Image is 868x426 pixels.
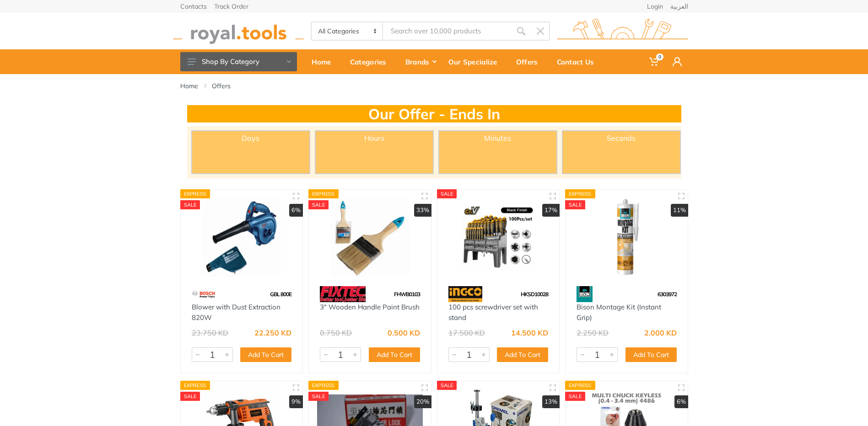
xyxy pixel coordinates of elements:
[550,49,607,74] a: Contact Us
[180,189,210,198] div: Express
[647,3,663,10] a: Login
[521,291,548,298] span: HKSD10028
[320,329,352,336] div: 0.750 KD
[511,329,548,336] div: 14.500 KD
[191,130,310,174] p: Days
[173,19,304,44] img: royal.tools Logo
[577,303,661,322] a: Bison Montage Kit (Instant Grip)
[565,381,595,390] div: Express
[320,286,366,302] img: 115.webp
[671,204,688,217] div: 11%
[320,303,420,311] a: 3" Wooden Handle Paint Brush
[194,105,674,122] h2: Our Offer - Ends In
[565,200,585,209] div: SALE
[542,204,560,217] div: 17%
[437,381,457,390] div: SALE
[574,198,679,277] img: Royal Tools - Bison Montage Kit (Instant Grip)
[180,3,207,10] a: Contacts
[644,329,677,336] div: 2.000 KD
[192,329,228,336] div: 23.750 KD
[189,198,295,277] img: Royal Tools - Blower with Dust Extraction 820W
[180,392,200,401] div: SALE
[308,392,329,401] div: SALE
[442,52,510,71] div: Our Specialize
[510,52,550,71] div: Offers
[562,130,681,174] p: Seconds
[437,189,457,198] div: SALE
[414,395,431,408] div: 20%
[670,3,688,10] a: العربية
[565,392,585,401] div: SALE
[308,200,329,209] div: SALE
[497,347,548,362] button: Add To Cart
[317,198,423,277] img: Royal Tools - 3
[414,204,431,217] div: 33%
[192,303,280,322] a: Blower with Dust Extraction 820W
[192,286,216,302] img: 55.webp
[305,52,344,71] div: Home
[542,395,560,408] div: 13%
[289,204,303,217] div: 6%
[180,200,200,209] div: SALE
[577,329,609,336] div: 2.250 KD
[625,347,677,362] button: Add To Cart
[658,291,677,298] span: 6303972
[305,49,344,74] a: Home
[394,291,420,298] span: FHWB0103
[180,81,688,91] nav: breadcrumb
[448,303,538,322] a: 100 pcs screwdriver set with stand
[550,52,607,71] div: Contact Us
[448,286,483,302] img: 91.webp
[214,3,248,10] a: Track Order
[442,49,510,74] a: Our Specialize
[557,19,688,44] img: royal.tools Logo
[448,329,485,336] div: 17.500 KD
[254,329,291,336] div: 22.250 KD
[388,329,420,336] div: 0.500 KD
[399,52,442,71] div: Brands
[438,130,557,174] p: Minutes
[344,49,399,74] a: Categories
[369,347,420,362] button: Add To Cart
[315,130,434,174] p: Hours
[289,395,303,408] div: 9%
[308,381,339,390] div: Express
[510,49,550,74] a: Offers
[643,49,666,74] a: 0
[446,198,551,277] img: Royal Tools - 100 pcs screwdriver set with stand
[312,22,383,40] select: Category
[180,381,210,390] div: Express
[674,395,688,408] div: 6%
[565,189,595,198] div: Express
[656,53,663,60] span: 0
[240,347,291,362] button: Add To Cart
[212,81,231,91] a: Offers
[577,286,593,302] img: 27.webp
[270,291,291,298] span: GBL 800E
[180,81,198,91] a: Home
[344,52,399,71] div: Categories
[308,189,339,198] div: Express
[383,21,511,41] input: Site search
[180,52,297,71] button: Shop By Category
